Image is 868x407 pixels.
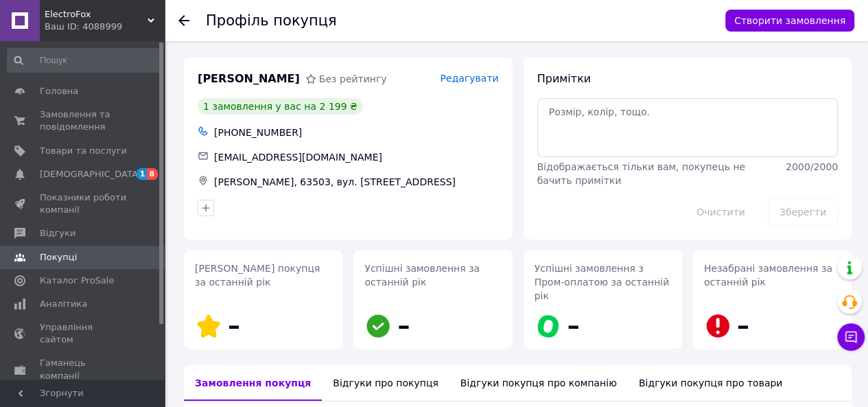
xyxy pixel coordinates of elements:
span: 8 [147,168,158,180]
button: Чат з покупцем [837,323,865,351]
span: Успішні замовлення з Пром-оплатою за останній рік [535,263,670,301]
span: Показники роботи компанії [40,191,127,216]
span: Успішні замовлення за останній рік [364,263,480,288]
button: Створити замовлення [725,10,854,32]
span: Управління сайтом [40,321,127,346]
span: [PERSON_NAME] покупця за останній рік [195,263,320,288]
div: [PERSON_NAME], 63503, вул. [STREET_ADDRESS] [211,172,502,191]
span: Товари та послуги [40,145,127,157]
span: Гаманець компанії [40,357,127,382]
span: 1 [137,168,148,180]
span: Примітки [537,72,591,85]
span: [EMAIL_ADDRESS][DOMAIN_NAME] [214,152,382,163]
div: Відгуки про покупця [322,365,449,401]
span: Замовлення та повідомлення [40,108,127,133]
span: Відображається тільки вам, покупець не бачить примітки [537,161,745,186]
span: 2000 / 2000 [786,161,838,172]
div: 1 замовлення у вас на 2 199 ₴ [198,98,363,115]
span: Аналітика [40,298,87,310]
input: Пошук [7,48,162,73]
span: Без рейтингу [319,73,387,84]
span: – [397,312,410,340]
span: ElectroFox [45,8,148,21]
div: Ваш ID: 4088999 [45,21,165,33]
span: Головна [40,85,78,97]
div: Відгуки покупця про товари [628,365,793,401]
span: Незабрані замовлення за останній рік [704,263,832,288]
span: [PERSON_NAME] [198,71,300,87]
h1: Профіль покупця [206,12,337,29]
span: Каталог ProSale [40,275,114,287]
span: – [228,312,240,340]
div: [PHONE_NUMBER] [211,123,502,142]
span: Відгуки [40,227,75,240]
span: – [567,312,580,340]
div: Замовлення покупця [184,365,322,401]
div: Повернутися назад [178,14,189,27]
div: Відгуки покупця про компанію [449,365,628,401]
span: – [737,312,749,340]
span: [DEMOGRAPHIC_DATA] [40,168,141,181]
span: Редагувати [440,73,498,84]
span: Покупці [40,251,77,264]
